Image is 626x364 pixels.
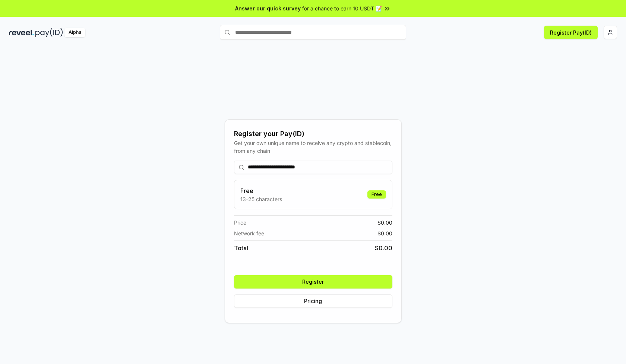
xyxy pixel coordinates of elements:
img: reveel_dark [9,28,34,37]
button: Register Pay(ID) [544,26,598,39]
span: for a chance to earn 10 USDT 📝 [302,4,382,12]
p: 13-25 characters [240,195,282,203]
img: pay_id [35,28,63,37]
div: Register your Pay(ID) [234,129,392,139]
span: $ 0.00 [375,244,392,252]
div: Free [367,190,386,199]
span: $ 0.00 [377,229,392,237]
div: Alpha [64,28,85,37]
span: Price [234,219,246,226]
button: Pricing [234,294,392,308]
h3: Free [240,186,282,195]
span: Network fee [234,229,264,237]
div: Get your own unique name to receive any crypto and stablecoin, from any chain [234,139,392,155]
button: Register [234,275,392,289]
span: Answer our quick survey [235,4,301,12]
span: Total [234,244,248,252]
span: $ 0.00 [377,219,392,226]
